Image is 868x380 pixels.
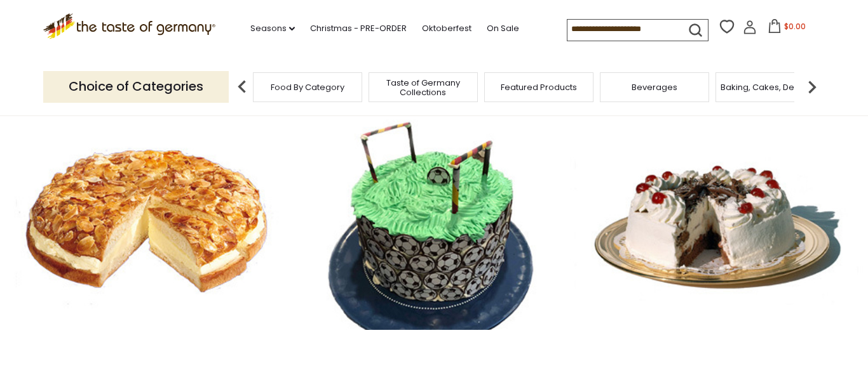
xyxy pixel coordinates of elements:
a: Food By Category [271,82,344,92]
img: previous arrow [229,74,255,100]
a: Beverages [632,82,677,92]
img: next arrow [799,74,825,100]
a: On Sale [487,22,519,36]
a: Featured Products [501,82,577,92]
button: $0.00 [759,19,813,38]
a: Baking, Cakes, Desserts [721,82,819,92]
a: Seasons [250,22,295,36]
a: Christmas - PRE-ORDER [310,22,407,36]
p: Choice of Categories [43,71,229,102]
a: Taste of Germany Collections [372,78,474,97]
span: $0.00 [784,21,806,32]
a: Oktoberfest [422,22,471,36]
